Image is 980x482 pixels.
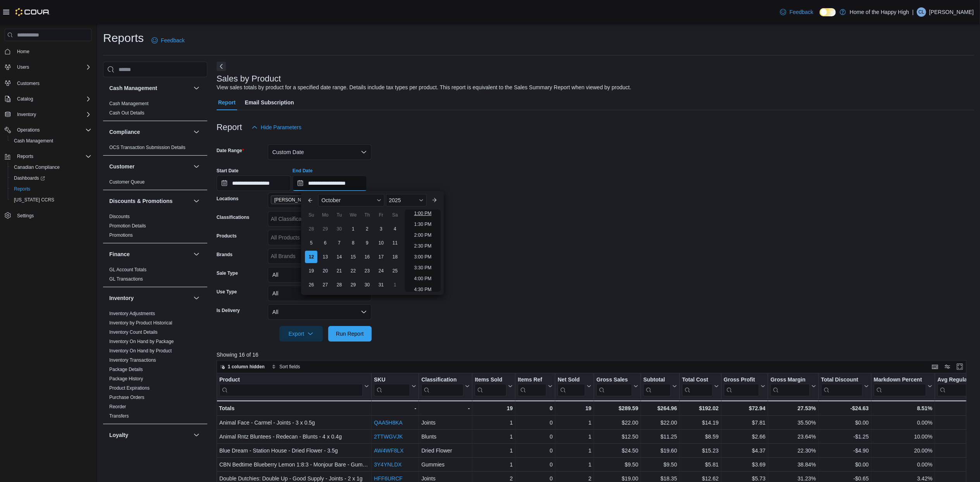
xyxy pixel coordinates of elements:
span: Users [14,62,91,72]
button: Subtotal [643,376,677,396]
span: GL Transactions [109,276,143,282]
button: Product [219,376,369,396]
span: Report [218,95,236,110]
div: Items Ref [518,376,546,384]
button: Customers [2,77,95,88]
button: Enter fullscreen [955,362,964,371]
span: Cash Out Details [109,110,145,116]
div: Classification [421,376,463,384]
div: 1 [558,418,591,427]
span: GL Account Totals [109,267,146,273]
span: Inventory On Hand by Package [109,338,174,345]
span: Dashboards [11,173,91,183]
button: Users [2,62,95,73]
span: Promotion Details [109,223,146,229]
div: day-19 [305,265,317,277]
button: Total Cost [682,376,718,396]
label: Products [217,233,237,239]
label: Use Type [217,289,237,295]
li: 3:00 PM [411,252,435,262]
a: HFF6URCF [374,475,403,482]
span: 1 column hidden [228,364,265,370]
span: Settings [17,213,34,219]
button: SKU [374,376,416,396]
span: Users [17,64,29,70]
div: Compliance [103,143,207,155]
label: Sale Type [217,270,238,276]
div: Customer [103,177,207,190]
span: Email Subscription [245,95,294,110]
div: day-30 [361,279,373,291]
span: Customers [14,78,91,88]
span: 2025 [389,197,401,203]
button: All [268,267,372,283]
span: Canadian Compliance [14,164,60,170]
input: Press the down key to open a popover containing a calendar. [217,175,291,191]
div: 19 [475,404,513,413]
span: CL [918,7,924,17]
button: Gross Profit [723,376,765,396]
div: Gross Sales [596,376,632,384]
div: $22.00 [596,418,638,427]
button: Cash Management [109,84,190,92]
nav: Complex example [5,43,91,241]
button: Operations [2,125,95,135]
a: Cash Management [109,101,148,106]
div: day-8 [347,237,359,249]
label: Start Date [217,168,239,174]
div: $289.59 [596,404,638,413]
li: 2:30 PM [411,241,435,251]
button: Reports [2,151,95,162]
div: Markdown Percent [874,376,926,396]
a: Canadian Compliance [11,163,63,172]
div: 19 [558,404,591,413]
div: Gross Margin [770,376,809,396]
div: day-15 [347,251,359,263]
button: Cash Management [8,135,95,146]
span: Reports [14,152,91,161]
div: day-23 [361,265,373,277]
button: Loyalty [192,430,201,440]
div: Total Discount [821,376,862,396]
div: day-30 [333,223,345,235]
h3: Compliance [109,128,140,136]
a: Purchase Orders [109,395,145,400]
span: Settings [14,211,91,220]
h3: Customer [109,163,134,170]
div: $192.02 [682,404,718,413]
span: Cash Management [11,136,91,146]
div: Subtotal [643,376,671,384]
div: Su [305,209,317,221]
button: Export [279,326,323,342]
a: GL Transactions [109,276,143,282]
button: Next month [428,194,441,206]
div: Product [219,376,363,384]
button: Keyboard shortcuts [930,362,940,371]
li: 4:30 PM [411,285,435,294]
div: day-29 [319,223,331,235]
div: Total Cost [682,376,712,384]
span: Run Report [336,330,364,338]
div: -$24.63 [821,404,868,413]
div: Total Cost [682,376,712,396]
button: Items Sold [475,376,513,396]
h3: Inventory [109,294,134,302]
div: day-1 [389,279,401,291]
div: day-24 [375,265,387,277]
button: Compliance [192,127,201,137]
label: Locations [217,196,239,202]
div: day-14 [333,251,345,263]
div: Cash Management [103,99,207,121]
div: Button. Open the month selector. October is currently selected. [318,194,384,206]
button: Catalog [14,94,36,104]
span: Inventory Adjustments [109,310,155,317]
a: Reorder [109,404,126,409]
p: Home of the Happy High [850,7,909,17]
div: Gross Margin [770,376,809,384]
span: Washington CCRS [11,195,91,205]
button: Canadian Compliance [8,162,95,173]
button: [US_STATE] CCRS [8,194,95,205]
div: day-26 [305,279,317,291]
span: Package Details [109,366,143,373]
div: Discounts & Promotions [103,212,207,243]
